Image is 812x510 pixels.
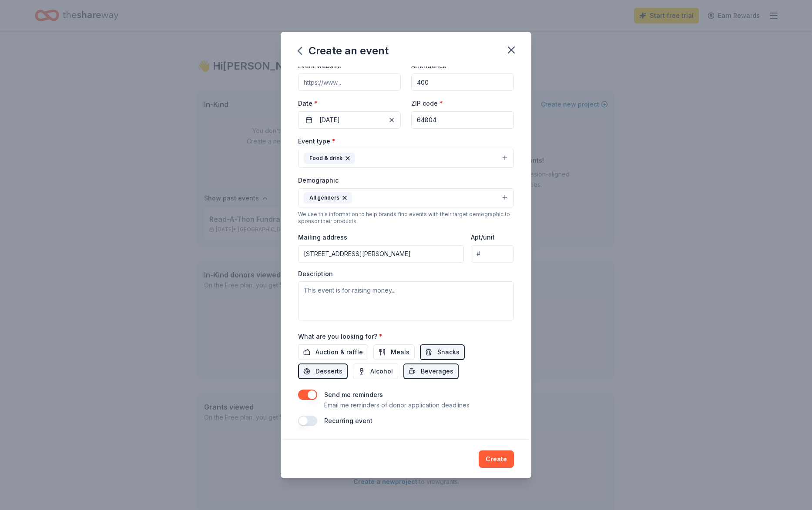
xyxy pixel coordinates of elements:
[353,363,398,379] button: Alcohol
[298,73,401,91] input: https://www...
[298,344,368,360] button: Auction & raffle
[391,347,409,357] span: Meals
[298,233,347,242] label: Mailing address
[411,73,514,91] input: 20
[324,417,372,424] label: Recurring event
[298,363,348,379] button: Desserts
[411,99,443,108] label: ZIP code
[421,366,453,377] span: Beverages
[304,153,355,164] div: Food & drink
[298,332,383,341] label: What are you looking for?
[298,270,333,278] label: Description
[403,363,459,379] button: Beverages
[324,391,383,398] label: Send me reminders
[298,176,339,185] label: Demographic
[298,188,514,207] button: All genders
[411,111,514,129] input: 12345 (U.S. only)
[373,344,415,360] button: Meals
[304,192,352,203] div: All genders
[298,245,464,263] input: Enter a US address
[437,347,460,357] span: Snacks
[471,233,495,242] label: Apt/unit
[298,111,401,129] button: [DATE]
[315,366,342,377] span: Desserts
[298,149,514,168] button: Food & drink
[479,450,514,468] button: Create
[298,44,389,58] div: Create an event
[315,347,363,357] span: Auction & raffle
[298,211,514,225] div: We use this information to help brands find events with their target demographic to sponsor their...
[471,245,514,263] input: #
[298,99,401,108] label: Date
[370,366,393,377] span: Alcohol
[420,344,465,360] button: Snacks
[324,400,470,410] p: Email me reminders of donor application deadlines
[298,137,336,146] label: Event type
